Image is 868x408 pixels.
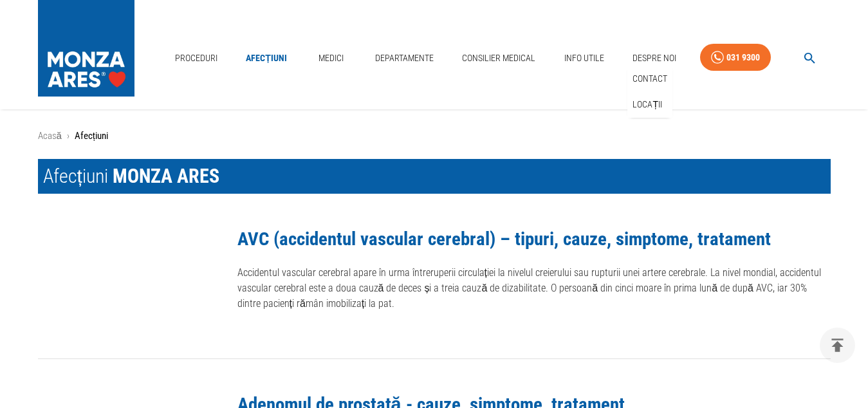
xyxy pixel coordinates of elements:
li: › [67,129,69,144]
nav: breadcrumb [38,129,831,144]
a: 031 9300 [700,44,771,71]
a: Contact [630,68,670,89]
a: Medici [310,45,351,71]
a: Acasă [38,130,62,142]
a: Consilier Medical [457,45,540,71]
div: 031 9300 [726,50,760,66]
a: Info Utile [559,45,609,71]
div: Locații [627,91,672,118]
div: Contact [627,66,672,92]
button: delete [820,328,855,363]
a: Despre Noi [627,45,681,71]
p: Afecțiuni [75,129,108,144]
a: Afecțiuni [241,45,292,71]
nav: secondary mailbox folders [627,66,672,118]
a: Locații [630,94,665,115]
span: MONZA ARES [113,165,219,187]
a: Proceduri [170,45,223,71]
p: Accidentul vascular cerebral apare în urma întreruperii circulației la nivelul creierului sau rup... [237,265,831,311]
a: Departamente [370,45,439,71]
h1: Afecțiuni [38,159,831,194]
a: AVC (accidentul vascular cerebral) – tipuri, cauze, simptome, tratament [237,228,771,250]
